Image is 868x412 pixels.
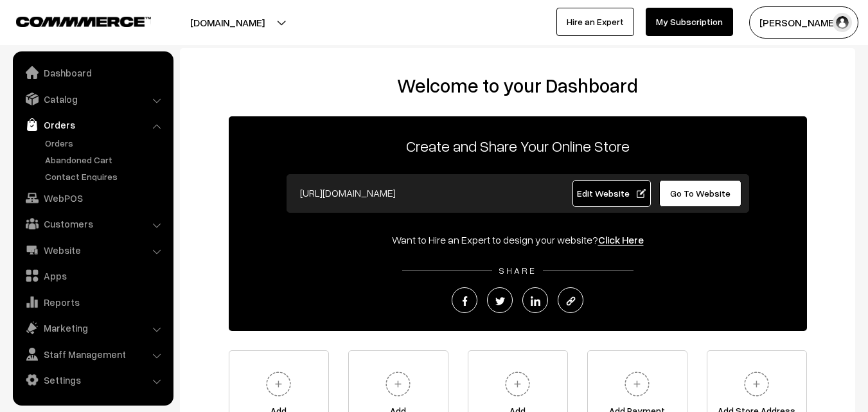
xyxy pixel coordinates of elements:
a: COMMMERCE [16,13,128,28]
img: plus.svg [380,366,416,402]
img: plus.svg [619,366,655,402]
a: Catalog [16,87,169,111]
a: Click Here [598,233,644,246]
a: Marketing [16,316,169,339]
a: Contact Enquires [42,170,169,183]
a: Go To Website [659,180,742,207]
img: plus.svg [739,366,774,402]
p: Create and Share Your Online Store [229,134,807,157]
img: plus.svg [261,366,296,402]
span: Edit Website [577,188,646,199]
a: Staff Management [16,343,169,366]
a: WebPOS [16,186,169,210]
a: Edit Website [572,180,651,207]
span: Go To Website [670,188,731,199]
a: Orders [42,136,169,150]
a: Abandoned Cart [42,153,169,166]
button: [DOMAIN_NAME] [145,6,310,39]
div: Want to Hire an Expert to design your website? [229,232,807,247]
a: Customers [16,212,169,235]
a: Website [16,238,169,262]
img: COMMMERCE [16,17,151,26]
button: [PERSON_NAME] [749,6,858,39]
img: plus.svg [500,366,535,402]
a: Apps [16,264,169,287]
a: Reports [16,291,169,314]
a: My Subscription [646,8,733,36]
a: Hire an Expert [556,8,634,36]
img: user [833,13,852,32]
a: Dashboard [16,61,169,84]
h2: Welcome to your Dashboard [193,74,842,97]
a: Settings [16,368,169,391]
span: SHARE [492,265,543,276]
a: Orders [16,113,169,136]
